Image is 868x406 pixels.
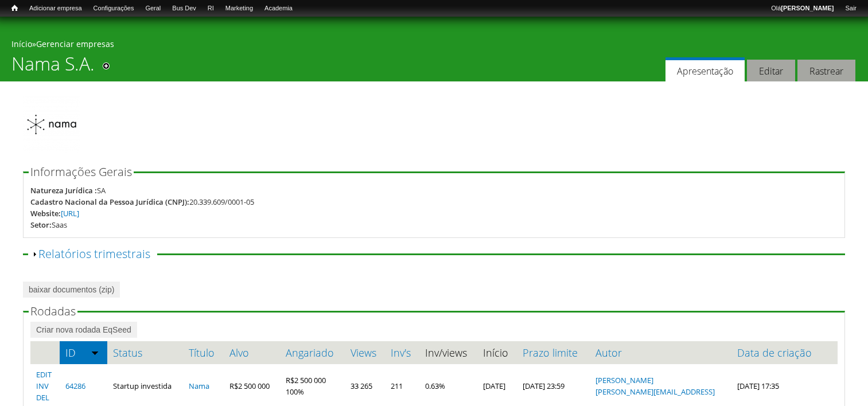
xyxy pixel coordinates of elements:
div: Natureza Jurídica : [30,185,97,196]
a: DEL [36,392,49,403]
a: [PERSON_NAME] [595,375,653,385]
a: RI [202,3,220,14]
span: [DATE] [483,381,505,391]
a: Academia [259,3,298,14]
div: Cadastro Nacional da Pessoa Jurídica (CNPJ): [30,196,189,208]
div: SA [97,185,106,196]
div: » [11,38,857,53]
a: Data de criação [737,347,819,358]
a: Views [351,347,380,358]
a: Início [11,38,32,49]
span: [DATE] 23:59 [523,381,565,391]
a: Marketing [220,3,259,14]
span: Rodadas [30,303,76,319]
a: ID [65,347,102,358]
a: Status [113,347,178,358]
a: Inv's [391,347,414,358]
div: Website: [30,208,61,219]
a: [PERSON_NAME][EMAIL_ADDRESS] [595,387,715,397]
a: baixar documentos (zip) [23,282,120,298]
h1: Nama S.A. [11,53,95,81]
a: Olá[PERSON_NAME] [765,3,839,14]
a: Editar [747,60,795,82]
a: Relatórios trimestrais [38,246,150,261]
span: Informações Gerais [30,164,132,179]
a: Gerenciar empresas [36,38,114,49]
th: Inv/views [419,341,477,364]
span: Início [11,4,18,12]
a: Configurações [88,3,140,14]
a: Alvo [229,347,274,358]
a: Autor [595,347,726,358]
a: Criar nova rodada EqSeed [30,322,137,338]
a: Sair [839,3,862,14]
a: Geral [139,3,166,14]
a: INV [36,381,49,391]
strong: [PERSON_NAME] [781,5,834,11]
a: Apresentação [665,57,745,82]
div: Saas [52,219,67,231]
div: 20.339.609/0001-05 [189,196,254,208]
img: ordem crescente [91,349,99,356]
a: Prazo limite [523,347,583,358]
a: Título [189,347,218,358]
a: EDIT [36,369,52,380]
a: Adicionar empresa [24,3,88,14]
a: [URL] [61,208,79,218]
a: Rastrear [797,60,855,82]
a: Início [6,3,24,14]
div: Setor: [30,219,52,231]
a: Bus Dev [166,3,202,14]
th: Início [477,341,517,364]
a: Nama [189,381,209,391]
a: 64286 [65,381,85,391]
a: Angariado [286,347,339,358]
